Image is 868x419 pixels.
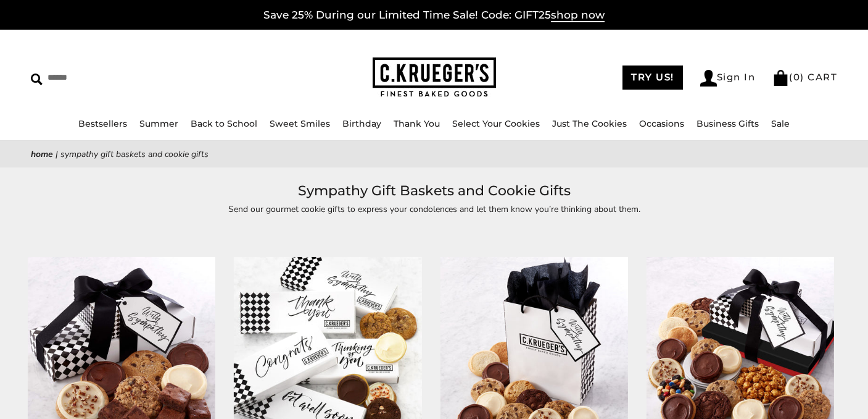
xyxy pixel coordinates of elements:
a: Summer [139,118,178,129]
img: C.KRUEGER'S [373,57,496,98]
img: Account [700,70,717,87]
a: Just The Cookies [552,118,627,129]
img: Bag [772,70,789,86]
nav: breadcrumbs [31,147,837,161]
a: Select Your Cookies [452,118,540,129]
span: | [56,148,58,160]
a: Birthday [342,118,381,129]
a: Sale [771,118,790,129]
a: Business Gifts [696,118,759,129]
span: 0 [793,71,801,83]
p: Send our gourmet cookie gifts to express your condolences and let them know you’re thinking about... [151,202,718,216]
a: Thank You [394,118,440,129]
a: Sweet Smiles [270,118,330,129]
img: Search [31,74,43,85]
a: Bestsellers [78,118,127,129]
a: (0) CART [772,71,837,83]
a: Home [31,148,53,160]
a: Sign In [700,70,756,87]
a: TRY US! [622,66,683,90]
a: Occasions [639,118,684,129]
h1: Sympathy Gift Baskets and Cookie Gifts [49,180,819,202]
span: shop now [551,9,605,22]
input: Search [31,68,220,87]
span: Sympathy Gift Baskets and Cookie Gifts [60,148,209,160]
a: Back to School [191,118,257,129]
a: Save 25% During our Limited Time Sale! Code: GIFT25shop now [263,9,605,22]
